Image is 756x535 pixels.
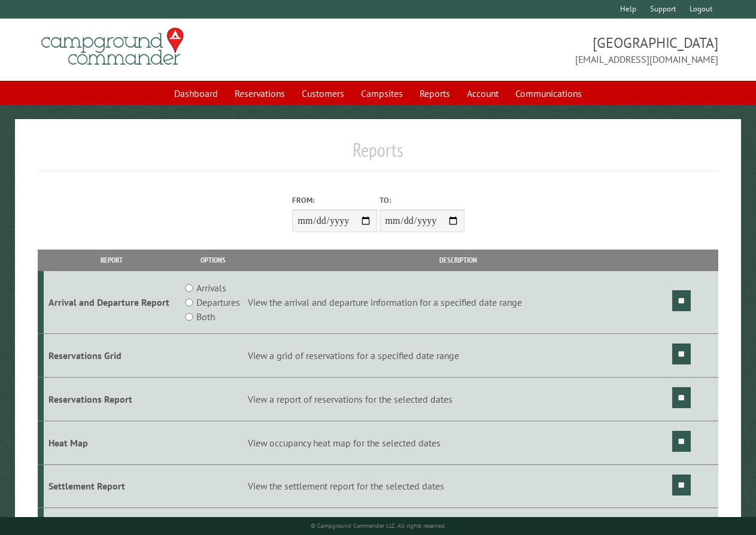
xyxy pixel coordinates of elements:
span: [GEOGRAPHIC_DATA] [EMAIL_ADDRESS][DOMAIN_NAME] [378,33,718,66]
a: Account [460,82,506,105]
a: Campsites [354,82,410,105]
td: Reservations Grid [44,334,180,378]
td: View the arrival and departure information for a specified date range [246,271,670,334]
small: © Campground Commander LLC. All rights reserved. [311,522,446,530]
h1: Reports [38,138,718,171]
td: View a report of reservations for the selected dates [246,377,670,421]
th: Report [44,250,180,270]
td: Arrival and Departure Report [44,271,180,334]
a: Reports [412,82,457,105]
td: View a grid of reservations for a specified date range [246,334,670,378]
a: Reservations [227,82,292,105]
label: Arrivals [196,281,226,295]
th: Description [246,250,670,270]
td: Reservations Report [44,377,180,421]
td: View occupancy heat map for the selected dates [246,421,670,464]
td: Settlement Report [44,464,180,508]
a: Communications [508,82,589,105]
a: Customers [294,82,351,105]
label: From: [292,194,377,206]
td: View the settlement report for the selected dates [246,464,670,508]
a: Dashboard [167,82,225,105]
td: Heat Map [44,421,180,464]
label: Both [196,309,215,324]
label: Departures [196,295,240,309]
th: Options [180,250,246,270]
img: Campground Commander [38,23,187,70]
label: To: [379,194,464,206]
